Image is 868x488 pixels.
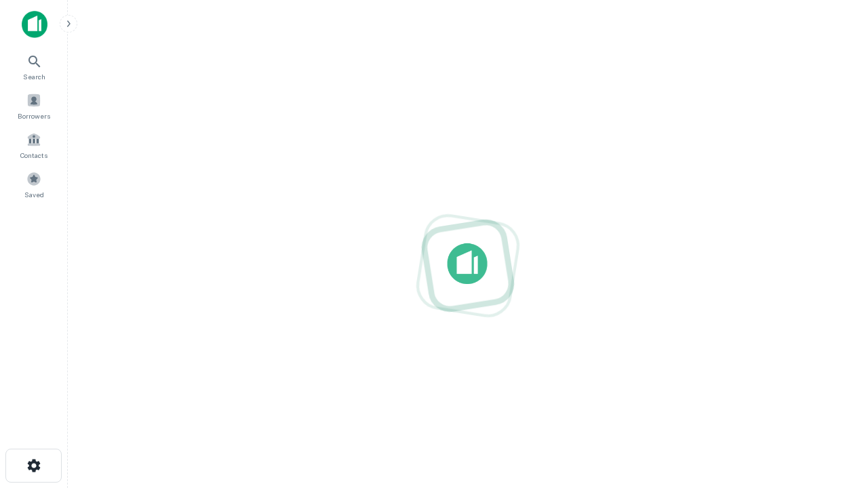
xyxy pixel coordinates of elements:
img: capitalize-icon.png [22,11,47,38]
a: Saved [4,166,64,203]
a: Search [4,48,64,85]
span: Contacts [20,150,47,161]
a: Borrowers [4,87,64,124]
a: Contacts [4,127,64,163]
span: Saved [24,189,44,200]
iframe: Chat Widget [800,336,868,401]
span: Search [23,71,45,82]
span: Borrowers [18,110,50,121]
